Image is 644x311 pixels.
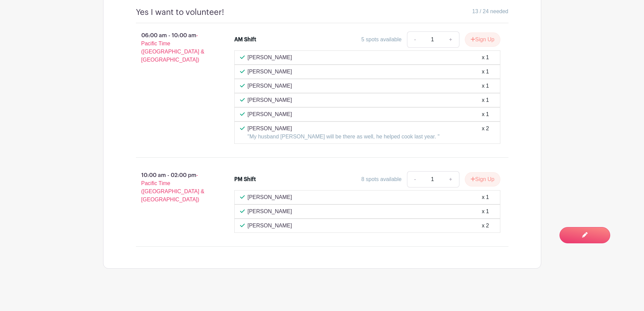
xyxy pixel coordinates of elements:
p: "My husband [PERSON_NAME] will be there as well, he helped cook last year. " [247,133,439,141]
span: - Pacific Time ([GEOGRAPHIC_DATA] & [GEOGRAPHIC_DATA]) [141,172,205,202]
p: [PERSON_NAME] [247,82,292,90]
p: [PERSON_NAME] [247,96,292,104]
p: 10:00 am - 02:00 pm [125,169,224,206]
div: x 1 [482,82,489,90]
div: 5 spots available [361,36,402,44]
p: [PERSON_NAME] [247,53,292,62]
div: x 1 [482,110,489,118]
div: PM Shift [234,175,256,183]
div: x 1 [482,96,489,104]
p: [PERSON_NAME] [247,222,292,230]
div: x 2 [482,222,489,230]
div: 8 spots available [361,175,402,183]
p: [PERSON_NAME] [247,110,292,118]
p: [PERSON_NAME] [247,193,292,201]
div: x 1 [482,53,489,62]
p: 06:00 am - 10:00 am [125,29,224,67]
a: + [442,171,459,187]
div: x 1 [482,207,489,216]
div: AM Shift [234,36,256,44]
p: [PERSON_NAME] [247,68,292,76]
span: 13 / 24 needed [472,7,508,16]
div: x 1 [482,68,489,76]
a: - [407,171,423,187]
span: - Pacific Time ([GEOGRAPHIC_DATA] & [GEOGRAPHIC_DATA]) [141,32,205,63]
p: [PERSON_NAME] [247,207,292,216]
div: x 1 [482,193,489,201]
button: Sign Up [465,32,500,47]
div: x 2 [482,125,489,141]
h4: Yes I want to volunteer! [136,7,224,17]
a: + [442,31,459,48]
button: Sign Up [465,172,500,186]
a: - [407,31,423,48]
p: [PERSON_NAME] [247,125,439,133]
